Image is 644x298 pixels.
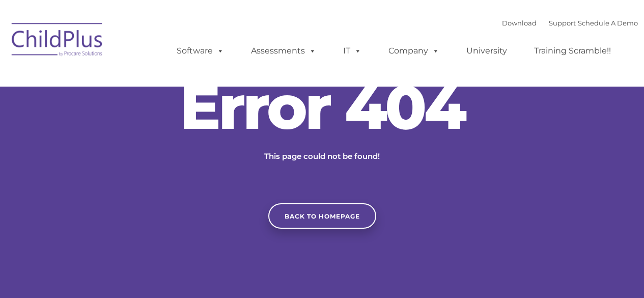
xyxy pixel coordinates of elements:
font: | [502,19,638,27]
a: Support [549,19,576,27]
a: Download [502,19,537,27]
a: Software [166,41,234,61]
a: IT [333,41,372,61]
img: ChildPlus by Procare Solutions [7,16,108,67]
a: Company [378,41,450,61]
a: Schedule A Demo [578,19,638,27]
h2: Error 404 [170,76,475,138]
p: This page could not be found! [215,150,429,162]
a: Back to homepage [268,203,376,229]
a: Assessments [241,41,326,61]
a: University [456,41,517,61]
a: Training Scramble!! [524,41,621,61]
